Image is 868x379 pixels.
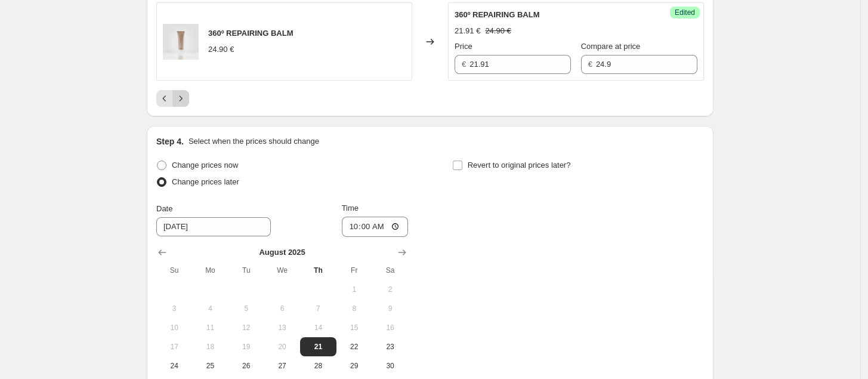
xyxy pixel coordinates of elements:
span: 9 [377,304,403,313]
button: Saturday August 30 2025 [372,356,408,375]
h2: Step 4. [156,135,184,147]
span: 15 [341,323,367,332]
th: Sunday [156,261,192,280]
span: Th [305,266,331,275]
input: 8/21/2025 [156,217,271,236]
button: Monday August 4 2025 [192,299,228,318]
button: Show next month, September 2025 [394,244,410,261]
button: Tuesday August 26 2025 [228,356,264,375]
th: Wednesday [264,261,300,280]
span: 21.91 € [455,26,480,35]
button: Show previous month, July 2025 [154,244,171,261]
button: Sunday August 3 2025 [156,299,192,318]
button: Next [172,90,189,107]
span: Revert to original prices later? [468,161,571,170]
button: Saturday August 16 2025 [372,318,408,337]
span: 21 [305,342,331,352]
p: Select when the prices should change [189,135,319,147]
img: 360_silueteado_80x.jpg [163,24,199,60]
span: 11 [197,323,223,332]
button: Wednesday August 13 2025 [264,318,300,337]
span: 10 [161,323,187,332]
button: Sunday August 17 2025 [156,337,192,356]
button: Sunday August 24 2025 [156,356,192,375]
span: 14 [305,323,331,332]
span: 2 [377,285,403,294]
span: 360º REPAIRING BALM [455,10,539,19]
button: Today Thursday August 21 2025 [300,337,336,356]
span: 23 [377,342,403,352]
button: Previous [156,90,173,107]
span: 20 [269,342,295,352]
span: 1 [341,285,367,294]
button: Friday August 22 2025 [336,337,372,356]
button: Monday August 18 2025 [192,337,228,356]
span: Fr [341,266,367,275]
button: Wednesday August 27 2025 [264,356,300,375]
span: 7 [305,304,331,313]
button: Saturday August 9 2025 [372,299,408,318]
span: Su [161,266,187,275]
span: Mo [197,266,223,275]
button: Thursday August 7 2025 [300,299,336,318]
span: 24.90 € [208,45,234,54]
span: 8 [341,304,367,313]
nav: Pagination [156,90,189,107]
button: Wednesday August 20 2025 [264,337,300,356]
button: Monday August 11 2025 [192,318,228,337]
span: Compare at price [581,42,641,51]
button: Wednesday August 6 2025 [264,299,300,318]
span: 27 [269,361,295,371]
button: Sunday August 10 2025 [156,318,192,337]
span: 24 [161,361,187,371]
span: 16 [377,323,403,332]
span: Time [342,204,359,212]
span: Change prices now [172,161,238,170]
button: Thursday August 14 2025 [300,318,336,337]
span: Price [455,42,472,51]
button: Saturday August 23 2025 [372,337,408,356]
th: Friday [336,261,372,280]
button: Tuesday August 12 2025 [228,318,264,337]
button: Friday August 1 2025 [336,280,372,299]
button: Friday August 29 2025 [336,356,372,375]
span: 26 [233,361,260,371]
span: 17 [161,342,187,352]
button: Tuesday August 19 2025 [228,337,264,356]
input: 12:00 [342,217,409,237]
th: Tuesday [228,261,264,280]
span: 28 [305,361,331,371]
span: 30 [377,361,403,371]
span: 13 [269,323,295,332]
span: 3 [161,304,187,313]
span: € [462,60,466,69]
span: Edited [675,8,695,17]
span: 5 [233,304,260,313]
span: 4 [197,304,223,313]
span: Change prices later [172,177,239,186]
span: Date [156,204,172,213]
th: Monday [192,261,228,280]
button: Friday August 15 2025 [336,318,372,337]
span: 24.90 € [485,26,511,35]
button: Thursday August 28 2025 [300,356,336,375]
span: 22 [341,342,367,352]
button: Tuesday August 5 2025 [228,299,264,318]
button: Friday August 8 2025 [336,299,372,318]
span: We [269,266,295,275]
span: Sa [377,266,403,275]
span: 6 [269,304,295,313]
span: 25 [197,361,223,371]
span: 360º REPAIRING BALM [208,29,293,38]
th: Saturday [372,261,408,280]
span: Tu [233,266,260,275]
span: 29 [341,361,367,371]
span: 19 [233,342,260,352]
span: € [588,60,592,69]
button: Monday August 25 2025 [192,356,228,375]
span: 12 [233,323,260,332]
button: Saturday August 2 2025 [372,280,408,299]
span: 18 [197,342,223,352]
th: Thursday [300,261,336,280]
